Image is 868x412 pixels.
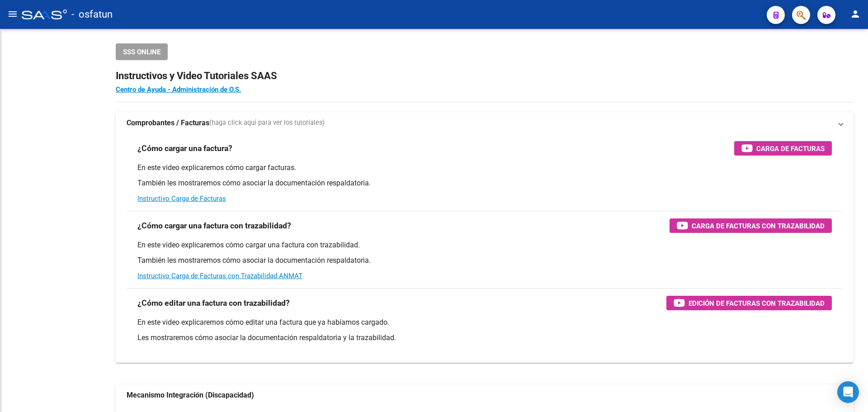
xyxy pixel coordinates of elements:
[137,240,832,250] p: En este video explicaremos cómo cargar una factura con trazabilidad.
[137,142,232,155] h3: ¿Cómo cargar una factura?
[116,134,854,363] div: Comprobantes / Facturas(haga click aquí para ver los tutoriales)
[689,298,825,309] span: Edición de Facturas con Trazabilidad
[137,219,291,232] h3: ¿Cómo cargar una factura con trazabilidad?
[209,118,325,128] span: (haga click aquí para ver los tutoriales)
[116,384,854,406] mat-expansion-panel-header: Mecanismo Integración (Discapacidad)
[127,390,254,400] strong: Mecanismo Integración (Discapacidad)
[137,333,832,343] p: Les mostraremos cómo asociar la documentación respaldatoria y la trazabilidad.
[692,220,825,232] span: Carga de Facturas con Trazabilidad
[666,296,832,310] button: Edición de Facturas con Trazabilidad
[837,381,859,403] div: Open Intercom Messenger
[137,163,832,173] p: En este video explicaremos cómo cargar facturas.
[123,48,160,56] span: SSS ONLINE
[116,67,854,85] h2: Instructivos y Video Tutoriales SAAS
[116,112,854,134] mat-expansion-panel-header: Comprobantes / Facturas(haga click aquí para ver los tutoriales)
[7,9,18,19] mat-icon: menu
[137,272,302,280] a: Instructivo Carga de Facturas con Trazabilidad ANMAT
[137,194,226,203] a: Instructivo Carga de Facturas
[734,141,832,156] button: Carga de Facturas
[137,317,832,327] p: En este video explicaremos cómo editar una factura que ya habíamos cargado.
[756,143,825,154] span: Carga de Facturas
[71,5,113,24] span: - osfatun
[137,178,832,188] p: También les mostraremos cómo asociar la documentación respaldatoria.
[850,9,861,19] mat-icon: person
[116,43,168,60] button: SSS ONLINE
[137,256,832,265] p: También les mostraremos cómo asociar la documentación respaldatoria.
[670,218,832,233] button: Carga de Facturas con Trazabilidad
[116,85,241,94] a: Centro de Ayuda - Administración de O.S.
[137,297,290,309] h3: ¿Cómo editar una factura con trazabilidad?
[127,118,209,128] strong: Comprobantes / Facturas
